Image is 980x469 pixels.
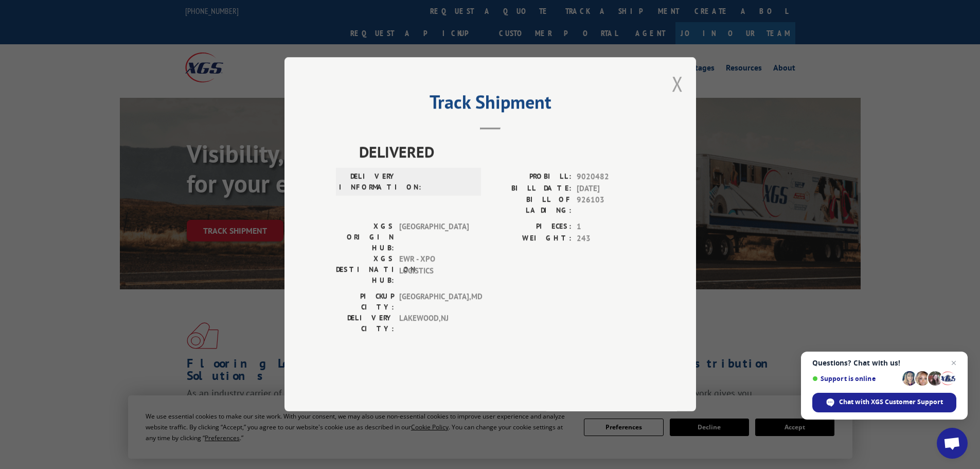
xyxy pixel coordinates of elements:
[336,221,394,254] label: XGS ORIGIN HUB:
[812,375,899,383] span: Support is online
[812,393,956,412] div: Chat with XGS Customer Support
[839,397,943,407] span: Chat with XGS Customer Support
[490,183,572,195] label: BILL DATE:
[948,357,960,369] span: Close chat
[577,171,645,183] span: 9020482
[577,195,645,216] span: 926103
[399,254,469,286] span: EWR - XPO LOGISTICS
[490,195,572,216] label: BILL OF LADING:
[399,313,469,335] span: LAKEWOOD , NJ
[399,291,469,313] span: [GEOGRAPHIC_DATA] , MD
[336,313,394,335] label: DELIVERY CITY:
[812,359,956,367] span: Questions? Chat with us!
[577,221,645,233] span: 1
[672,70,683,97] button: Close modal
[336,95,645,114] h2: Track Shipment
[336,291,394,313] label: PICKUP CITY:
[359,141,645,164] span: DELIVERED
[336,254,394,286] label: XGS DESTINATION HUB:
[577,233,645,245] span: 243
[577,183,645,195] span: [DATE]
[490,233,572,245] label: WEIGHT:
[490,171,572,183] label: PROBILL:
[399,221,469,254] span: [GEOGRAPHIC_DATA]
[937,428,968,459] div: Open chat
[339,171,397,193] label: DELIVERY INFORMATION:
[490,221,572,233] label: PIECES:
